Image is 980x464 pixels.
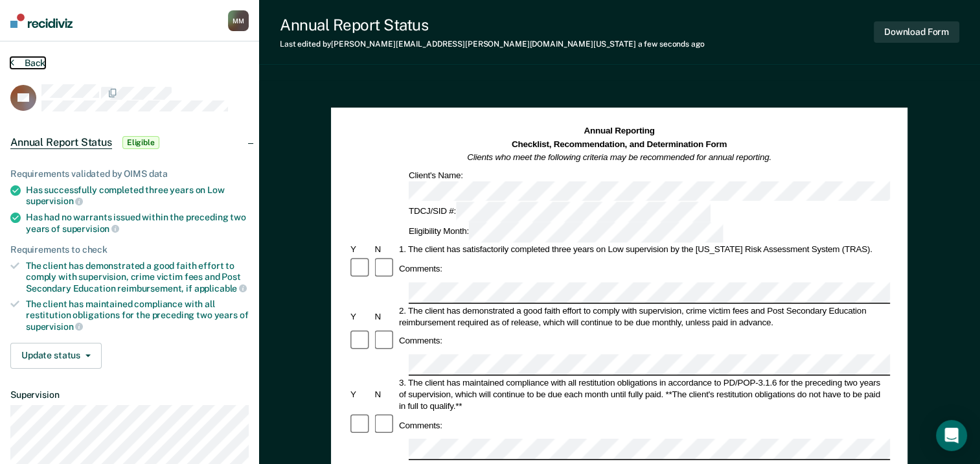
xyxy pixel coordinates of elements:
[397,335,444,347] div: Comments:
[26,299,249,332] div: The client has maintained compliance with all restitution obligations for the preceding two years of
[936,420,967,451] div: Open Intercom Messenger
[373,388,397,400] div: N
[584,126,655,136] strong: Annual Reporting
[10,168,249,180] div: Requirements validated by OIMS data
[10,343,102,369] button: Update status
[638,40,705,49] span: a few seconds ago
[397,305,890,328] div: 2. The client has demonstrated a good faith effort to comply with supervision, crime victim fees ...
[468,152,772,162] em: Clients who meet the following criteria may be recommended for annual reporting.
[512,139,727,149] strong: Checklist, Recommendation, and Determination Form
[26,212,249,234] div: Has had no warrants issued within the preceding two years of
[397,263,444,275] div: Comments:
[228,10,249,31] button: MM
[407,222,725,242] div: Eligibility Month:
[122,136,159,149] span: Eligible
[397,419,444,431] div: Comments:
[10,389,249,400] dt: Supervision
[280,16,705,34] div: Annual Report Status
[26,185,249,207] div: Has successfully completed three years on Low
[397,377,890,412] div: 3. The client has maintained compliance with all restitution obligations in accordance to PD/POP-...
[10,136,112,149] span: Annual Report Status
[10,244,249,255] div: Requirements to check
[228,10,249,31] div: M M
[62,224,119,234] span: supervision
[348,244,372,255] div: Y
[26,196,83,206] span: supervision
[407,202,712,222] div: TDCJ/SID #:
[397,244,890,255] div: 1. The client has satisfactorily completed three years on Low supervision by the [US_STATE] Risk ...
[194,283,247,294] span: applicable
[26,321,83,332] span: supervision
[348,310,372,322] div: Y
[373,244,397,255] div: N
[10,57,45,69] button: Back
[280,40,705,49] div: Last edited by [PERSON_NAME][EMAIL_ADDRESS][PERSON_NAME][DOMAIN_NAME][US_STATE]
[373,310,397,322] div: N
[26,261,249,294] div: The client has demonstrated a good faith effort to comply with supervision, crime victim fees and...
[348,388,372,400] div: Y
[10,14,73,28] img: Recidiviz
[874,21,959,43] button: Download Form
